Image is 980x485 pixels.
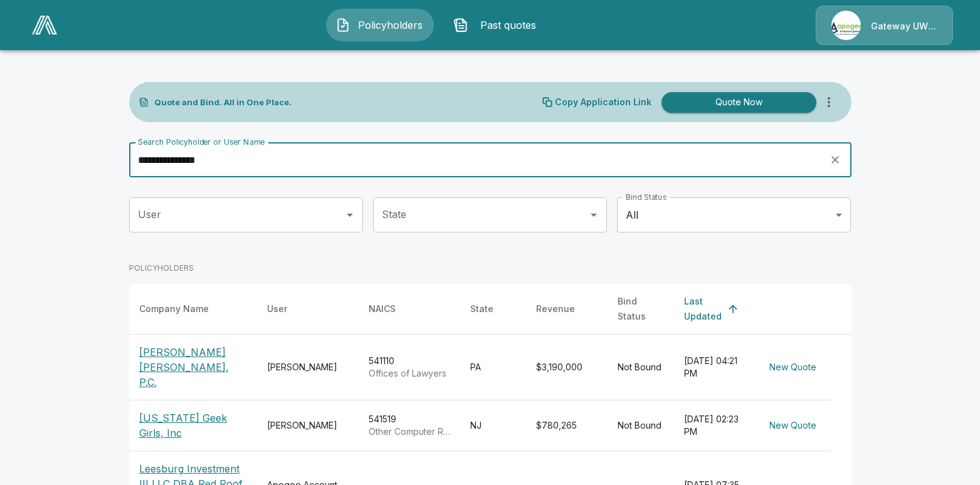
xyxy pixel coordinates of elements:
button: more [816,90,841,115]
p: POLICYHOLDERS [129,263,194,274]
p: Quote and Bind. All in One Place. [154,98,292,107]
button: Policyholders IconPolicyholders [326,9,434,41]
img: Policyholders Icon [335,18,350,33]
td: $780,265 [526,400,608,451]
div: User [267,301,287,316]
td: Not Bound [608,335,674,400]
p: [PERSON_NAME] [PERSON_NAME], P.C. [139,345,247,390]
td: $3,190,000 [526,335,608,400]
div: State [470,301,493,316]
td: Not Bound [608,400,674,451]
button: New Quote [764,356,821,379]
p: Copy Application Link [555,98,651,107]
td: PA [460,335,526,400]
th: Bind Status [608,284,674,335]
button: Past quotes IconPast quotes [444,9,552,41]
div: Company Name [139,301,209,316]
p: Other Computer Related Services [369,425,450,438]
a: Quote Now [656,92,816,113]
td: [DATE] 02:23 PM [674,400,754,451]
div: 541519 [369,413,450,438]
td: [DATE] 04:21 PM [674,335,754,400]
button: Open [585,206,603,224]
p: Offices of Lawyers [369,367,450,380]
button: New Quote [764,414,821,437]
button: Open [341,206,359,224]
div: Revenue [536,301,575,316]
div: 541110 [369,355,450,380]
label: Bind Status [626,192,667,202]
p: [US_STATE] Geek Girls, Inc [139,410,247,441]
img: AA Logo [32,16,57,34]
div: [PERSON_NAME] [267,361,349,373]
span: Policyholders [356,18,424,33]
td: NJ [460,400,526,451]
img: Past quotes Icon [453,18,468,33]
span: Past quotes [473,18,542,33]
div: All [617,197,851,232]
button: clear search [826,150,845,169]
div: Last Updated [684,294,722,324]
div: [PERSON_NAME] [267,419,349,432]
label: Search Policyholder or User Name [138,137,265,147]
div: NAICS [369,301,396,316]
button: Quote Now [661,92,816,113]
